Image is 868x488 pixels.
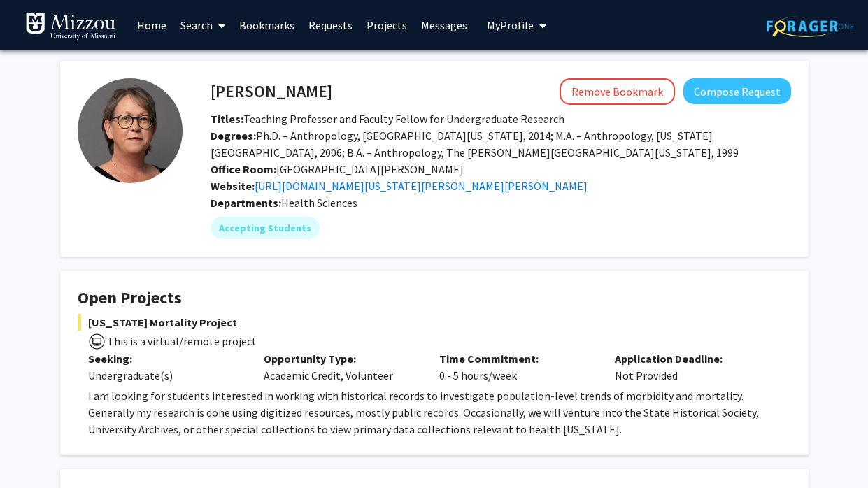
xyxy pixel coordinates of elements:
a: Bookmarks [232,1,301,50]
span: Teaching Professor and Faculty Fellow for Undergraduate Research [211,112,564,126]
div: Not Provided [604,350,780,384]
img: ForagerOne Logo [767,15,854,37]
button: Remove Bookmark [560,78,675,105]
span: This is a virtual/remote project [106,334,257,348]
p: Application Deadline: [615,350,769,367]
span: Ph.D. – Anthropology, [GEOGRAPHIC_DATA][US_STATE], 2014; M.A. – Anthropology, [US_STATE][GEOGRAPH... [211,129,739,159]
button: Compose Request to Carolyn Orbann [683,78,791,104]
a: Home [130,1,173,50]
a: Messages [414,1,474,50]
h4: [PERSON_NAME] [211,78,332,104]
p: Time Commitment: [439,350,594,367]
span: [US_STATE] Mortality Project [78,314,791,331]
b: Departments: [211,196,281,210]
b: Titles: [211,112,243,126]
img: Profile Picture [78,78,183,183]
a: Projects [360,1,414,50]
a: Requests [301,1,360,50]
img: University of Missouri Logo [25,13,116,41]
mat-chip: Accepting Students [211,217,320,239]
p: I am looking for students interested in working with historical records to investigate population... [88,387,791,438]
a: Opens in a new tab [255,179,588,193]
b: Website: [211,179,255,193]
div: 0 - 5 hours/week [429,350,604,384]
b: Office Room: [211,162,276,176]
p: Opportunity Type: [264,350,418,367]
b: Degrees: [211,129,256,143]
span: My Profile [487,18,534,32]
div: Academic Credit, Volunteer [253,350,429,384]
span: Health Sciences [281,196,357,210]
h4: Open Projects [78,288,791,308]
div: Undergraduate(s) [88,367,243,384]
span: [GEOGRAPHIC_DATA][PERSON_NAME] [211,162,464,176]
p: Seeking: [88,350,243,367]
a: Search [173,1,232,50]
